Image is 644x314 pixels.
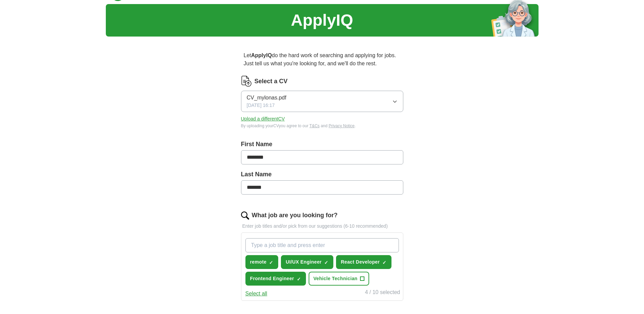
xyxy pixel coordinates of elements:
[336,255,391,269] button: React Developer✓
[291,8,353,32] h1: ApplyIQ
[309,272,369,286] button: Vehicle Technician
[255,77,288,86] label: Select a CV
[281,255,333,269] button: UI/UX Engineer✓
[241,76,252,87] img: CV Icon
[241,211,249,220] img: search.png
[313,275,358,282] span: Vehicle Technician
[250,275,294,282] span: Frontend Engineer
[309,124,319,128] a: T&Cs
[245,255,279,269] button: remote✓
[241,170,403,179] label: Last Name
[241,91,403,112] button: CV_mylonas.pdf[DATE] 16:17
[324,260,328,265] span: ✓
[341,259,380,266] span: React Developer
[241,49,403,70] p: Let do the hard work of searching and applying for jobs. Just tell us what you're looking for, an...
[329,124,355,128] a: Privacy Notice
[245,272,306,286] button: Frontend Engineer✓
[241,223,403,230] p: Enter job titles and/or pick from our suggestions (6-10 recommended)
[365,288,400,298] div: 4 / 10 selected
[297,276,301,282] span: ✓
[247,102,275,109] span: [DATE] 16:17
[251,52,272,58] strong: ApplyIQ
[252,211,338,220] label: What job are you looking for?
[241,140,403,149] label: First Name
[286,259,321,266] span: UI/UX Engineer
[382,260,386,265] span: ✓
[245,238,399,252] input: Type a job title and press enter
[269,260,273,265] span: ✓
[245,290,267,298] button: Select all
[241,115,285,122] button: Upload a differentCV
[250,259,267,266] span: remote
[241,123,403,129] div: By uploading your CV you agree to our and .
[247,94,286,102] span: CV_mylonas.pdf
